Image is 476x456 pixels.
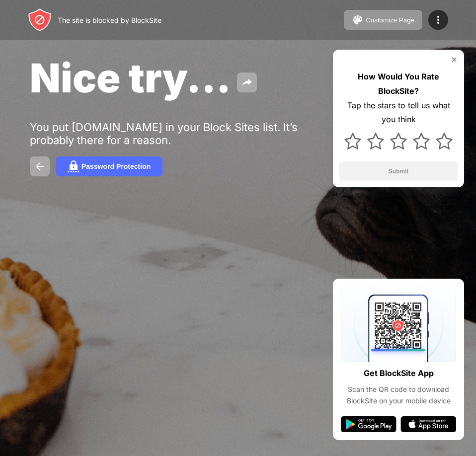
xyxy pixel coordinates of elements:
button: Customize Page [344,10,422,30]
img: star.svg [413,133,430,150]
img: rate-us-close.svg [450,56,458,64]
img: password.svg [68,160,79,172]
div: The site is blocked by BlockSite [58,16,161,24]
img: google-play.svg [341,416,397,432]
div: Customize Page [366,16,414,24]
button: Password Protection [56,156,162,176]
img: back.svg [34,160,46,172]
div: Scan the QR code to download BlockSite on your mobile device [341,384,456,406]
img: menu-icon.svg [432,14,444,26]
img: app-store.svg [400,416,456,432]
span: Nice try... [30,54,231,102]
img: share.svg [241,76,253,88]
img: star.svg [367,133,384,150]
img: star.svg [436,133,453,150]
div: Tap the stars to tell us what you think [339,98,458,127]
img: star.svg [344,133,361,150]
img: star.svg [390,133,407,150]
div: Password Protection [81,162,151,170]
img: qrcode.svg [341,287,456,362]
div: You put [DOMAIN_NAME] in your Block Sites list. It’s probably there for a reason. [30,121,337,147]
div: Get BlockSite App [364,366,434,380]
img: pallet.svg [352,14,364,26]
img: header-logo.svg [28,8,52,32]
div: How Would You Rate BlockSite? [339,70,458,98]
button: Submit [339,161,458,181]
